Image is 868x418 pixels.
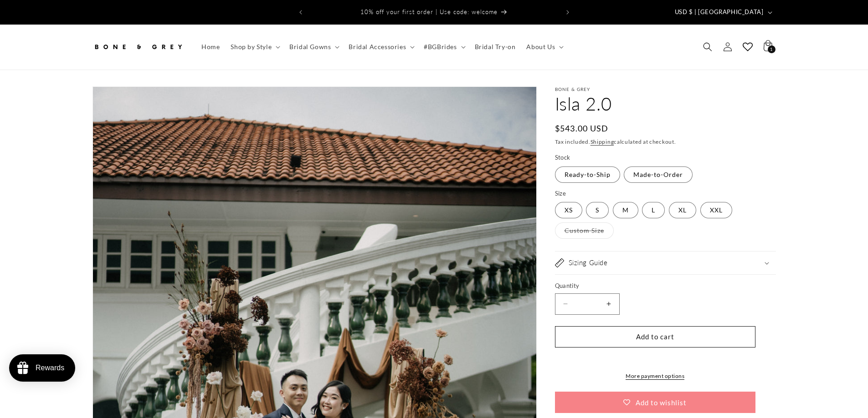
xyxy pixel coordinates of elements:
summary: Sizing Guide [555,252,776,274]
summary: Bridal Accessories [343,37,418,56]
label: XS [555,202,582,218]
span: 1 [770,45,773,53]
label: Custom Size [555,222,614,239]
label: XXL [700,202,732,218]
summary: #BGBrides [418,37,469,56]
label: Quantity [555,282,755,291]
label: S [586,202,609,218]
legend: Stock [555,153,571,162]
span: About Us [526,43,555,51]
span: Bridal Gowns [289,43,331,51]
span: #BGBrides [424,43,457,51]
label: Made-to-Order [624,166,693,183]
span: USD $ | [GEOGRAPHIC_DATA] [675,8,764,17]
span: Bridal Try-on [475,43,516,51]
button: Previous announcement [291,4,311,21]
span: $543.00 USD [555,122,609,135]
span: Shop by Style [231,43,272,51]
a: Bridal Try-on [469,37,521,56]
summary: Bridal Gowns [284,37,343,56]
a: Home [196,37,225,56]
summary: Shop by Style [225,37,284,56]
div: Rewards [36,364,64,372]
a: Shipping [591,138,614,145]
span: Home [201,43,220,51]
span: Bridal Accessories [349,43,406,51]
button: Add to wishlist [555,392,755,413]
a: Bone and Grey Bridal [89,34,187,60]
label: M [613,202,638,218]
p: Bone & Grey [555,86,776,92]
label: Ready-to-Ship [555,166,620,183]
button: USD $ | [GEOGRAPHIC_DATA] [669,4,776,21]
label: XL [669,202,696,218]
a: More payment options [555,372,755,380]
h2: Sizing Guide [569,258,608,267]
span: 10% off your first order | Use code: welcome [360,8,498,15]
img: Bone and Grey Bridal [92,37,184,57]
summary: About Us [521,37,567,56]
button: Next announcement [558,4,578,21]
legend: Size [555,189,567,198]
div: Tax included. calculated at checkout. [555,137,776,146]
button: Add to cart [555,326,755,347]
h1: Isla 2.0 [555,92,776,116]
label: L [642,202,665,218]
summary: Search [698,37,718,57]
